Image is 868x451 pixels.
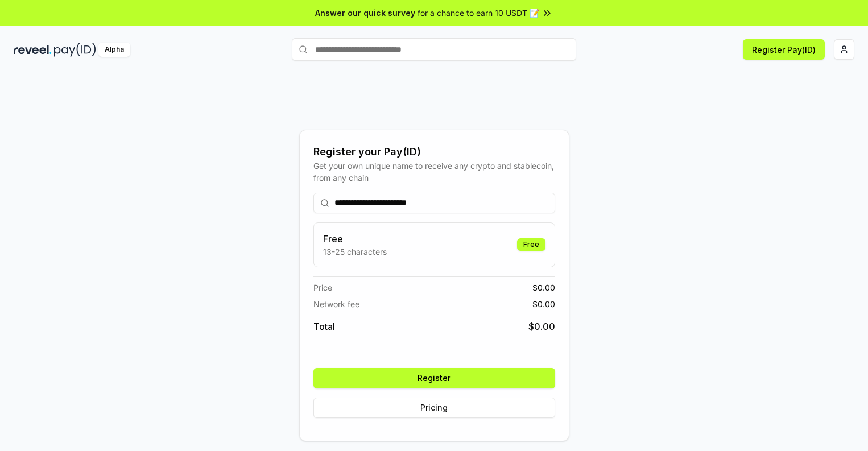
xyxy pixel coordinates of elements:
[323,232,387,246] h3: Free
[313,298,359,310] span: Network fee
[313,398,555,418] button: Pricing
[313,368,555,388] button: Register
[54,43,96,57] img: pay_id
[98,43,130,57] div: Alpha
[313,160,555,184] div: Get your own unique name to receive any crypto and stablecoin, from any chain
[313,320,335,333] span: Total
[532,282,555,293] span: $ 0.00
[313,144,555,160] div: Register your Pay(ID)
[315,7,415,19] span: Answer our quick survey
[313,282,332,293] span: Price
[743,39,825,60] button: Register Pay(ID)
[418,7,539,19] span: for a chance to earn 10 USDT 📝
[323,246,387,258] p: 13-25 characters
[14,43,52,57] img: reveel_dark
[532,298,555,310] span: $ 0.00
[517,238,545,251] div: Free
[528,320,555,333] span: $ 0.00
